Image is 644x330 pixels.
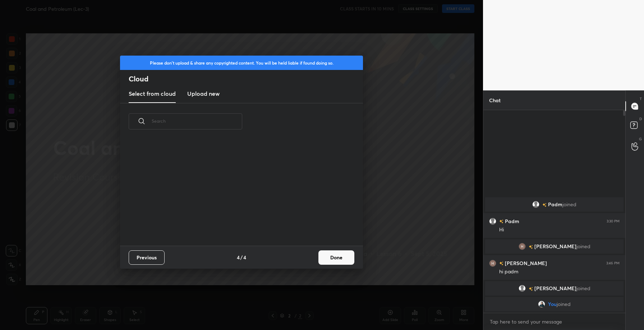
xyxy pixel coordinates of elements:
[499,226,620,234] div: Hi
[639,136,642,142] p: G
[243,254,246,261] h4: 4
[499,261,503,265] img: no-rating-badge.077c3623.svg
[542,203,547,207] img: no-rating-badge.077c3623.svg
[529,287,533,291] img: no-rating-badge.077c3623.svg
[548,301,557,307] span: You
[534,286,576,291] span: [PERSON_NAME]
[318,250,354,265] button: Done
[519,243,526,250] img: 3
[562,202,576,207] span: joined
[129,89,176,98] h3: Select from cloud
[538,301,545,308] img: 87f3e2c2dcb2401487ed603b2d7ef5a1.jpg
[237,254,240,261] h4: 4
[129,250,165,265] button: Previous
[639,116,642,122] p: D
[532,201,539,208] img: default.png
[503,259,547,267] h6: [PERSON_NAME]
[576,286,590,291] span: joined
[503,217,519,225] h6: Padm
[576,244,590,249] span: joined
[534,244,576,249] span: [PERSON_NAME]
[557,301,571,307] span: joined
[120,138,354,246] div: grid
[152,106,242,136] input: Search
[606,261,620,265] div: 3:46 PM
[489,218,496,225] img: default.png
[489,260,496,267] img: 3
[483,196,625,313] div: grid
[529,245,533,249] img: no-rating-badge.077c3623.svg
[120,56,363,70] div: Please don't upload & share any copyrighted content. You will be held liable if found doing so.
[187,89,220,98] h3: Upload new
[129,74,363,84] h2: Cloud
[499,220,503,223] img: no-rating-badge.077c3623.svg
[499,268,620,275] div: hi padm
[640,96,642,102] p: T
[483,91,506,110] p: Chat
[519,285,526,292] img: default.png
[240,254,243,261] h4: /
[548,202,562,207] span: Padm
[607,219,620,223] div: 3:30 PM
